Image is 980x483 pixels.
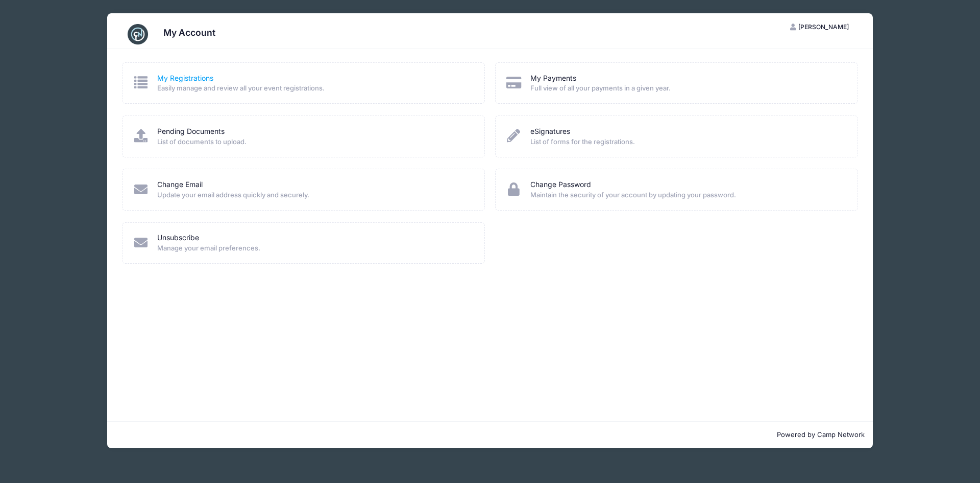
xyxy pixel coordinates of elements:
button: [PERSON_NAME] [781,18,858,36]
a: My Payments [530,73,576,84]
a: Change Password [530,179,591,190]
span: Manage your email preferences. [157,243,471,254]
span: Update your email address quickly and securely. [157,190,471,200]
a: Pending Documents [157,126,225,137]
img: CampNetwork [128,24,148,44]
a: eSignatures [530,126,570,137]
a: Unsubscribe [157,233,199,243]
span: Easily manage and review all your event registrations. [157,83,471,94]
span: Full view of all your payments in a given year. [530,83,844,94]
span: List of documents to upload. [157,137,471,147]
span: Maintain the security of your account by updating your password. [530,190,844,200]
a: My Registrations [157,73,213,84]
p: Powered by Camp Network [115,430,865,440]
span: List of forms for the registrations. [530,137,844,147]
span: [PERSON_NAME] [798,23,849,31]
a: Change Email [157,179,203,190]
h3: My Account [163,27,215,38]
